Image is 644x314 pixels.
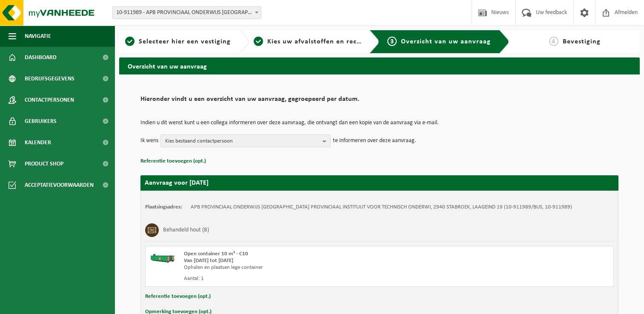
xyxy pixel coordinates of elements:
[267,38,384,45] span: Kies uw afvalstoffen en recipiënten
[140,96,618,107] h2: Hieronder vindt u een overzicht van uw aanvraag, gegroepeerd per datum.
[25,89,74,111] span: Contactpersonen
[25,47,57,68] span: Dashboard
[25,174,94,196] span: Acceptatievoorwaarden
[184,275,414,282] div: Aantal: 1
[549,37,558,46] span: 4
[145,204,182,210] strong: Plaatsingsadres:
[25,153,63,174] span: Product Shop
[139,38,231,45] span: Selecteer hier een vestiging
[150,251,175,263] img: HK-XC-10-GN-00.png
[25,132,51,153] span: Kalender
[333,134,416,147] p: te informeren over deze aanvraag.
[113,7,261,19] span: 10-911989 - APB PROVINCIAAL ONDERWIJS ANTWERPEN PROVINCIAAL INSTITUUT VOOR TECHNISCH ONDERWI - ST...
[563,38,601,45] span: Bevestiging
[25,111,57,132] span: Gebruikers
[191,204,572,211] td: APB PROVINCIAAL ONDERWIJS [GEOGRAPHIC_DATA] PROVINCIAAL INSTITUUT VOOR TECHNISCH ONDERWI, 2940 ST...
[140,156,206,167] button: Referentie toevoegen (opt.)
[184,264,414,271] div: Ophalen en plaatsen lege container
[119,57,640,74] h2: Overzicht van uw aanvraag
[401,38,491,45] span: Overzicht van uw aanvraag
[140,120,618,126] p: Indien u dit wenst kunt u een collega informeren over deze aanvraag, die ontvangt dan een kopie v...
[254,37,263,46] span: 2
[25,68,74,89] span: Bedrijfsgegevens
[123,37,232,47] a: 1Selecteer hier een vestiging
[387,37,397,46] span: 3
[165,135,319,148] span: Kies bestaand contactpersoon
[25,26,51,47] span: Navigatie
[145,291,211,302] button: Referentie toevoegen (opt.)
[112,6,261,19] span: 10-911989 - APB PROVINCIAAL ONDERWIJS ANTWERPEN PROVINCIAAL INSTITUUT VOOR TECHNISCH ONDERWI - ST...
[145,180,209,186] strong: Aanvraag voor [DATE]
[140,134,158,147] p: Ik wens
[163,223,209,237] h3: Behandeld hout (B)
[184,258,233,263] strong: Van [DATE] tot [DATE]
[254,37,363,47] a: 2Kies uw afvalstoffen en recipiënten
[125,37,135,46] span: 1
[160,134,331,147] button: Kies bestaand contactpersoon
[184,251,248,257] span: Open container 10 m³ - C10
